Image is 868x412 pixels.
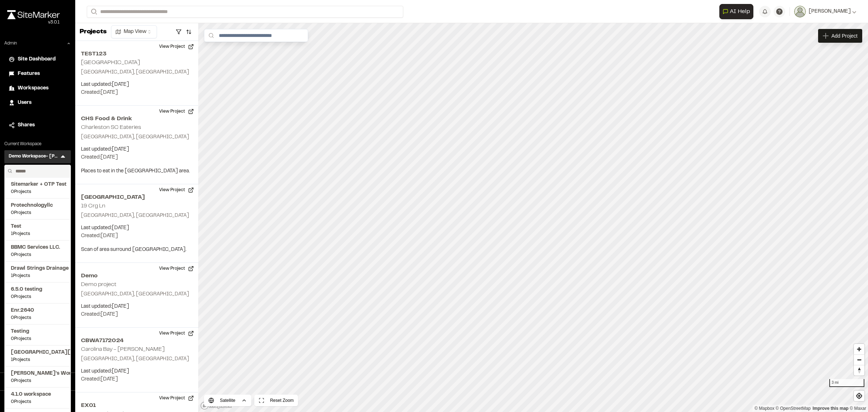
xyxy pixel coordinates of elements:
a: Maxar [850,406,866,411]
button: View Project [155,106,198,117]
h2: Demo project [81,282,116,287]
p: [GEOGRAPHIC_DATA], [GEOGRAPHIC_DATA] [81,68,192,76]
button: View Project [155,263,198,274]
a: Map feedback [813,406,848,411]
p: Created: [DATE] [81,154,192,161]
a: Drawl Strings Drainage1Projects [11,265,64,279]
span: Sitemarker + OTP Test [11,181,64,189]
span: Test [11,223,64,231]
span: Workspaces [18,84,48,92]
a: Features [9,70,67,78]
a: Mapbox [754,406,774,411]
p: Current Workspace [4,141,71,147]
button: Zoom out [854,354,864,365]
h2: CBWA7172024 [81,336,192,345]
p: Last updated: [DATE] [81,303,192,311]
a: Testing0Projects [11,328,64,342]
a: Sitemarker + OTP Test0Projects [11,181,64,195]
span: Testing [11,328,64,336]
p: Last updated: [DATE] [81,81,192,89]
p: Created: [DATE] [81,89,192,97]
span: AI Help [730,7,750,16]
p: Last updated: [DATE] [81,367,192,375]
p: Scan of area surround [GEOGRAPHIC_DATA]. [81,246,192,254]
p: Last updated: [DATE] [81,146,192,154]
button: View Project [155,328,198,339]
button: Reset bearing to north [854,365,864,375]
p: [GEOGRAPHIC_DATA], [GEOGRAPHIC_DATA] [81,133,192,141]
a: Workspaces [9,84,67,92]
span: Enr.2640 [11,307,64,315]
h2: [GEOGRAPHIC_DATA] [81,60,140,65]
span: Drawl Strings Drainage [11,265,64,273]
div: Open AI Assistant [719,4,756,19]
span: 4.1.0 workspace [11,391,64,399]
span: Users [18,99,31,107]
img: rebrand.png [7,10,60,19]
span: Reset bearing to north [854,365,864,375]
span: 1 Projects [11,231,64,237]
span: [PERSON_NAME]'s Workspace [11,370,64,378]
button: Open AI Assistant [719,4,753,19]
span: 0 Projects [11,378,64,384]
h2: Carolina Bay - [PERSON_NAME] [81,347,165,352]
a: 6.5.0 testing0Projects [11,286,64,300]
span: 1 Projects [11,273,64,279]
span: 0 Projects [11,399,64,405]
p: Created: [DATE] [81,232,192,240]
p: Admin [4,40,17,47]
p: Places to eat in the [GEOGRAPHIC_DATA] area. [81,167,192,175]
a: BBMC Services LLC.0Projects [11,244,64,258]
a: Users [9,99,67,107]
p: Last updated: [DATE] [81,224,192,232]
h2: Demo [81,272,192,280]
h2: CHS Food & Drink [81,114,192,123]
p: Created: [DATE] [81,375,192,383]
button: View Project [155,41,198,52]
h2: [GEOGRAPHIC_DATA] [81,193,192,202]
span: [PERSON_NAME] [809,8,851,16]
h2: TEST123 [81,50,192,58]
div: Oh geez...please don't... [7,19,60,26]
a: [PERSON_NAME]'s Workspace0Projects [11,370,64,384]
p: [GEOGRAPHIC_DATA], [GEOGRAPHIC_DATA] [81,355,192,363]
a: [GEOGRAPHIC_DATA][US_STATE]1Projects [11,349,64,363]
p: [GEOGRAPHIC_DATA], [GEOGRAPHIC_DATA] [81,290,192,298]
button: Zoom in [854,344,864,354]
span: 0 Projects [11,189,64,195]
span: Shares [18,121,35,129]
span: 6.5.0 testing [11,286,64,294]
span: BBMC Services LLC. [11,244,64,252]
div: 3 mi [829,379,864,387]
span: 1 Projects [11,357,64,363]
a: OpenStreetMap [776,406,811,411]
a: 4.1.0 workspace0Projects [11,391,64,405]
a: Test1Projects [11,223,64,237]
img: User [794,6,806,17]
button: View Project [155,392,198,404]
button: [PERSON_NAME] [794,6,856,17]
p: Created: [DATE] [81,311,192,319]
button: Find my location [854,391,864,401]
span: 0 Projects [11,315,64,321]
span: 0 Projects [11,252,64,258]
button: Reset Zoom [254,395,298,406]
span: 0 Projects [11,210,64,216]
span: Add Project [831,32,858,39]
a: Site Dashboard [9,55,67,63]
span: Features [18,70,40,78]
button: Search [87,6,100,18]
button: Satellite [204,395,251,406]
h3: Demo Workspace- [PERSON_NAME] [9,153,59,160]
h2: EX01 [81,401,192,410]
a: Enr.26400Projects [11,307,64,321]
h2: 19 Crg Ln [81,203,105,209]
span: Site Dashboard [18,55,56,63]
span: 0 Projects [11,294,64,300]
span: 0 Projects [11,336,64,342]
span: [GEOGRAPHIC_DATA][US_STATE] [11,349,64,357]
a: Shares [9,121,67,129]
